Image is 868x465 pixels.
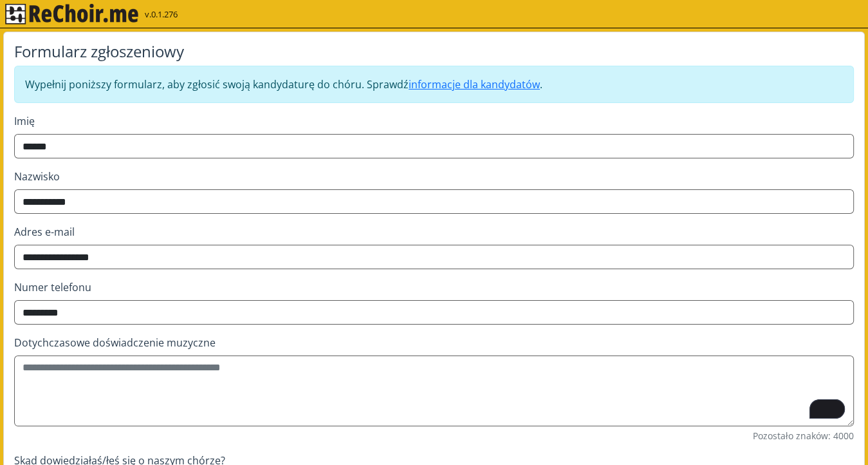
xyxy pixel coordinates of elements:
label: Numer telefonu [14,280,854,295]
h4: Formularz zgłoszeniowy [14,43,854,61]
a: informacje dla kandydatów [409,77,540,91]
label: Dotychczasowe doświadczenie muzyczne [14,335,854,350]
small: Pozostało znaków: 4000 [14,429,854,442]
label: Adres e-mail [14,224,854,240]
label: Nazwisko [14,169,854,184]
textarea: To enrich screen reader interactions, please activate Accessibility in Grammarly extension settings [14,356,854,426]
label: Imię [14,113,854,129]
span: v.0.1.276 [145,8,178,21]
img: rekłajer mi [5,4,138,24]
div: Wypełnij poniższy formularz, aby zgłosić swoją kandydaturę do chóru. Sprawdź . [14,66,854,103]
